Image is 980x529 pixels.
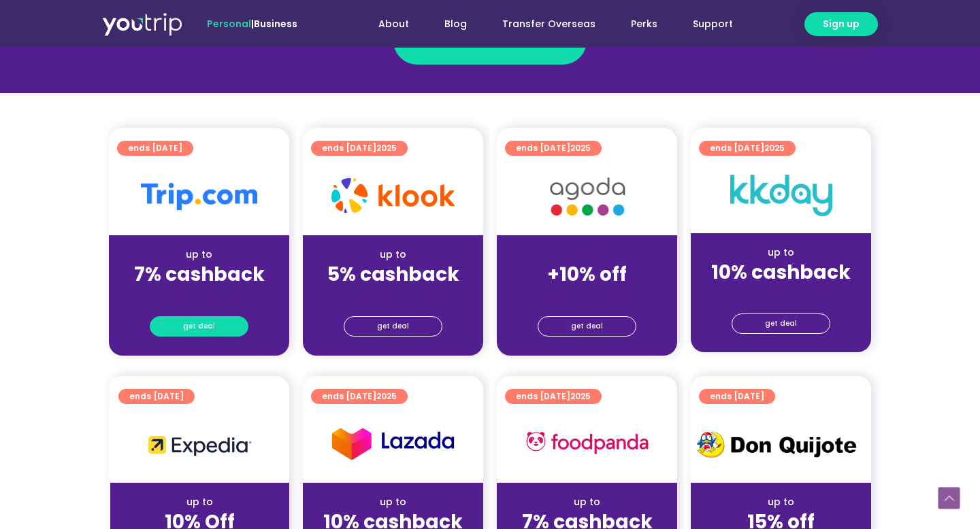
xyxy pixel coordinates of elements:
[376,142,397,154] span: 2025
[732,313,830,334] a: get deal
[118,389,195,404] a: ends [DATE]
[121,495,278,509] div: up to
[702,245,860,260] div: up to
[710,389,764,404] span: ends [DATE]
[823,17,860,31] span: Sign up
[207,17,251,31] span: Personal
[711,259,851,286] strong: 10% cashback
[376,390,397,402] span: 2025
[613,12,675,37] a: Perks
[764,142,785,154] span: 2025
[570,142,591,154] span: 2025
[710,141,785,156] span: ends [DATE]
[344,316,442,337] a: get deal
[183,317,215,336] span: get deal
[207,17,297,31] span: |
[150,316,248,337] a: get deal
[699,141,796,156] a: ends [DATE]2025
[327,261,459,288] strong: 5% cashback
[129,389,184,404] span: ends [DATE]
[128,141,182,156] span: ends [DATE]
[516,141,591,156] span: ends [DATE]
[547,261,627,288] strong: +10% off
[538,316,636,337] a: get deal
[311,141,408,156] a: ends [DATE]2025
[314,287,472,301] div: (for stays only)
[804,12,878,36] a: Sign up
[516,389,591,404] span: ends [DATE]
[314,248,472,262] div: up to
[508,287,666,301] div: (for stays only)
[702,495,860,509] div: up to
[571,317,603,336] span: get deal
[361,12,427,37] a: About
[322,141,397,156] span: ends [DATE]
[134,261,265,288] strong: 7% cashback
[702,285,860,299] div: (for stays only)
[334,12,751,37] nav: Menu
[574,248,600,261] span: up to
[570,390,591,402] span: 2025
[254,17,297,31] a: Business
[765,314,797,333] span: get deal
[699,389,775,404] a: ends [DATE]
[314,495,472,509] div: up to
[427,12,485,37] a: Blog
[508,495,666,509] div: up to
[485,12,613,37] a: Transfer Overseas
[120,287,278,301] div: (for stays only)
[120,248,278,262] div: up to
[377,317,409,336] span: get deal
[322,389,397,404] span: ends [DATE]
[505,389,602,404] a: ends [DATE]2025
[675,12,751,37] a: Support
[311,389,408,404] a: ends [DATE]2025
[505,141,602,156] a: ends [DATE]2025
[117,141,193,156] a: ends [DATE]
